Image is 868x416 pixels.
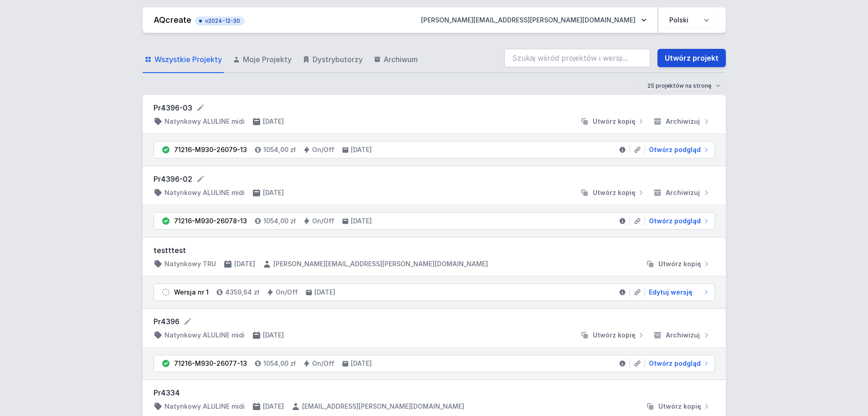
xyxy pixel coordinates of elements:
[645,216,711,226] a: Otwórz podgląd
[576,117,649,126] button: Utwórz kopię
[649,288,693,297] span: Edytuj wersję
[263,331,284,340] h4: [DATE]
[649,359,701,368] span: Otwórz podgląd
[161,288,170,297] img: draft.svg
[234,259,255,269] h4: [DATE]
[312,216,334,226] h4: On/Off
[645,145,711,154] a: Otwórz podgląd
[154,54,222,65] span: Wszystkie Projekty
[195,15,245,26] button: v2024-12-30
[593,188,636,197] span: Utwórz kopię
[314,288,335,297] h4: [DATE]
[164,117,245,126] h4: Natynkowy ALULINE midi
[351,359,372,368] h4: [DATE]
[649,117,715,126] button: Archiwizuj
[263,402,284,411] h4: [DATE]
[154,174,715,184] form: Pr4396-02
[183,317,192,326] button: Edytuj nazwę projektu
[384,54,418,65] span: Archiwum
[351,216,372,226] h4: [DATE]
[174,359,247,368] div: 71216-M930-26077-13
[658,402,701,411] span: Utwórz kopię
[154,15,191,25] a: AQcreate
[263,359,296,368] h4: 1054,00 zł
[658,259,701,269] span: Utwórz kopię
[642,259,715,269] button: Utwórz kopię
[593,117,636,126] span: Utwórz kopię
[263,216,296,226] h4: 1054,00 zł
[649,331,715,340] button: Archiwizuj
[414,12,654,28] button: [PERSON_NAME][EMAIL_ADDRESS][PERSON_NAME][DOMAIN_NAME]
[645,288,711,297] a: Edytuj wersję
[372,47,420,73] a: Archiwum
[657,49,726,67] a: Utwórz projekt
[642,402,715,411] button: Utwórz kopię
[243,54,292,65] span: Moje Projekty
[154,316,715,327] form: Pr4396
[200,17,240,25] span: v2024-12-30
[576,331,649,340] button: Utwórz kopię
[263,117,284,126] h4: [DATE]
[263,188,284,197] h4: [DATE]
[312,145,334,154] h4: On/Off
[174,216,247,226] div: 71216-M930-26078-13
[276,288,298,297] h4: On/Off
[664,12,715,28] select: Wybierz język
[666,188,700,197] span: Archiwizuj
[164,402,245,411] h4: Natynkowy ALULINE midi
[302,402,464,411] h4: [EMAIL_ADDRESS][PERSON_NAME][DOMAIN_NAME]
[231,47,293,73] a: Moje Projekty
[273,259,488,269] h4: [PERSON_NAME][EMAIL_ADDRESS][PERSON_NAME][DOMAIN_NAME]
[593,331,636,340] span: Utwórz kopię
[174,145,247,154] div: 71216-M930-26079-13
[164,331,245,340] h4: Natynkowy ALULINE midi
[313,54,363,65] span: Dystrybutorzy
[301,47,365,73] a: Dystrybutorzy
[351,145,372,154] h4: [DATE]
[649,188,715,197] button: Archiwizuj
[666,331,700,340] span: Archiwizuj
[649,216,701,226] span: Otwórz podgląd
[154,102,715,113] form: Pr4396-03
[143,47,224,73] a: Wszystkie Projekty
[154,387,715,398] h3: Pr4334
[196,103,205,112] button: Edytuj nazwę projektu
[164,259,216,269] h4: Natynkowy TRU
[576,188,649,197] button: Utwórz kopię
[312,359,334,368] h4: On/Off
[154,245,715,256] h3: testttest
[164,188,245,197] h4: Natynkowy ALULINE midi
[263,145,296,154] h4: 1054,00 zł
[196,174,205,184] button: Edytuj nazwę projektu
[174,288,209,297] div: Wersja nr 1
[666,117,700,126] span: Archiwizuj
[225,288,259,297] h4: 4359,64 zł
[645,359,711,368] a: Otwórz podgląd
[504,49,650,67] input: Szukaj wśród projektów i wersji...
[649,145,701,154] span: Otwórz podgląd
